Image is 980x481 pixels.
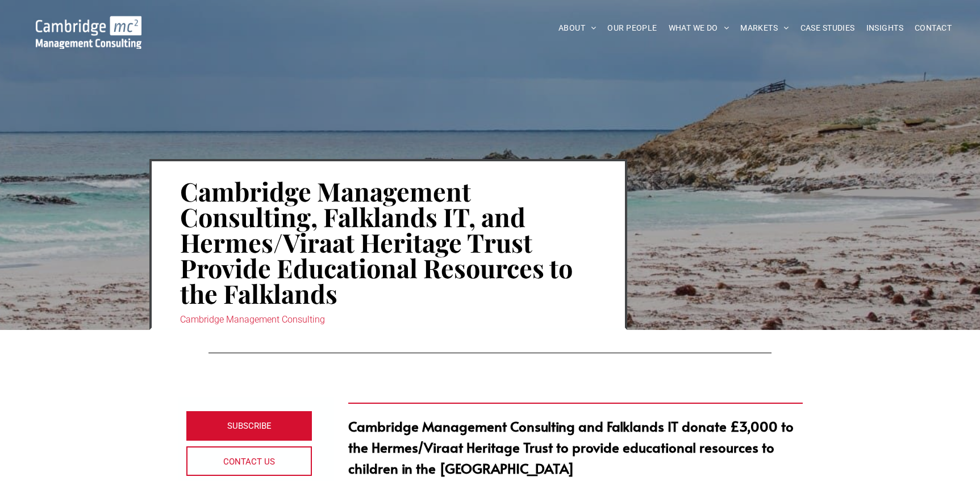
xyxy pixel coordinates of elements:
[909,19,957,37] a: CONTACT
[602,19,662,37] a: OUR PEOPLE
[795,19,861,37] a: CASE STUDIES
[180,177,597,307] h1: Cambridge Management Consulting, Falklands IT, and Hermes/Viraat Heritage Trust Provide Education...
[186,446,312,476] a: CONTACT US
[663,19,735,37] a: WHAT WE DO
[553,19,602,37] a: ABOUT
[223,447,275,476] span: CONTACT US
[186,411,312,441] a: SUBSCRIBE
[36,16,141,49] img: Go to Homepage
[861,19,909,37] a: INSIGHTS
[227,412,272,440] span: SUBSCRIBE
[180,312,597,328] div: Cambridge Management Consulting
[348,417,794,478] strong: Cambridge Management Consulting and Falklands IT donate £3,000 to the Hermes/Viraat Heritage Trus...
[735,19,794,37] a: MARKETS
